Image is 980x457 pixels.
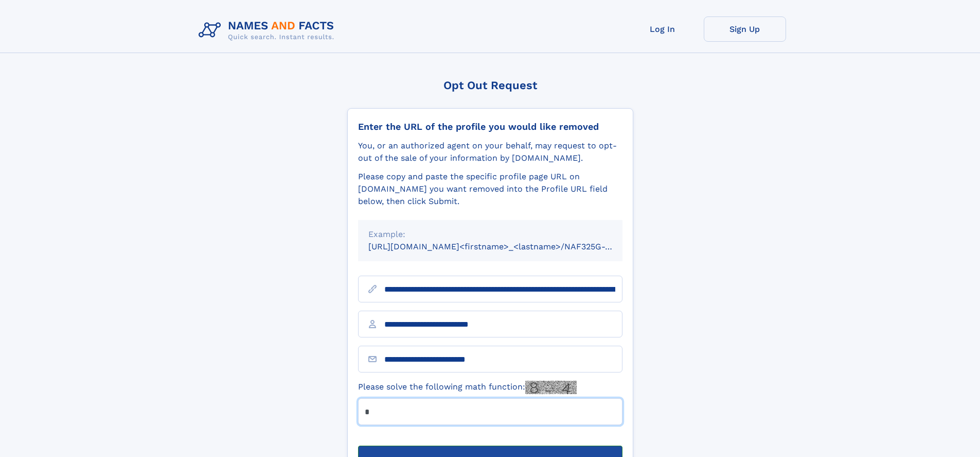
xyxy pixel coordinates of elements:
div: Example: [368,228,612,241]
div: Opt Out Request [347,79,633,92]
label: Please solve the following math function: [358,381,577,394]
small: [URL][DOMAIN_NAME]<firstname>_<lastname>/NAF325G-xxxxxxxx [368,242,642,251]
div: You, or an authorized agent on your behalf, may request to opt-out of the sale of your informatio... [358,140,622,164]
a: Log In [621,16,704,42]
div: Enter the URL of the profile you would like removed [358,121,622,132]
img: Logo Names and Facts [194,16,343,44]
a: Sign Up [704,16,786,42]
div: Please copy and paste the specific profile page URL on [DOMAIN_NAME] you want removed into the Pr... [358,171,622,208]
